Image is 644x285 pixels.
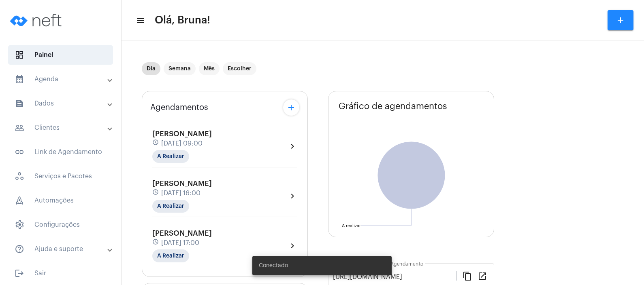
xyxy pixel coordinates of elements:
[161,140,203,147] span: [DATE] 09:00
[15,74,108,84] mat-panel-title: Agenda
[152,200,189,213] mat-chip: A Realizar
[15,244,24,254] mat-icon: sidenav icon
[15,74,24,84] mat-icon: sidenav icon
[8,167,113,186] span: Serviços e Pacotes
[152,130,212,137] span: [PERSON_NAME]
[288,241,297,251] mat-icon: chevron_right
[8,215,113,234] span: Configurações
[15,268,24,278] mat-icon: sidenav icon
[288,191,297,201] mat-icon: chevron_right
[259,262,288,270] span: Conectado
[8,191,113,210] span: Automações
[5,118,121,137] mat-expansion-panel-header: sidenav iconClientes
[5,70,121,89] mat-expansion-panel-header: sidenav iconAgenda
[616,15,625,25] mat-icon: add
[5,239,121,259] mat-expansion-panel-header: sidenav iconAjuda e suporte
[15,123,24,133] mat-icon: sidenav icon
[155,14,210,27] span: Olá, Bruna!
[8,45,113,65] span: Painel
[478,271,487,281] mat-icon: open_in_new
[152,180,212,187] span: [PERSON_NAME]
[152,189,160,198] mat-icon: schedule
[152,139,160,148] mat-icon: schedule
[15,196,24,205] span: sidenav icon
[286,103,296,112] mat-icon: add
[223,62,256,75] mat-chip: Escolher
[152,249,189,262] mat-chip: A Realizar
[15,50,24,60] span: sidenav icon
[288,141,297,151] mat-icon: chevron_right
[15,99,108,108] mat-panel-title: Dados
[5,94,121,113] mat-expansion-panel-header: sidenav iconDados
[161,239,199,247] span: [DATE] 17:00
[161,190,200,197] span: [DATE] 16:00
[152,230,212,237] span: [PERSON_NAME]
[6,4,67,36] img: logo-neft-novo-2.png
[142,62,160,75] mat-chip: Dia
[152,239,160,247] mat-icon: schedule
[15,220,24,230] span: sidenav icon
[136,16,144,25] mat-icon: sidenav icon
[15,244,108,254] mat-panel-title: Ajuda e suporte
[339,101,447,111] span: Gráfico de agendamentos
[15,171,24,181] span: sidenav icon
[152,150,189,163] mat-chip: A Realizar
[15,99,24,108] mat-icon: sidenav icon
[8,264,113,283] span: Sair
[164,62,196,75] mat-chip: Semana
[15,147,24,157] mat-icon: sidenav icon
[150,103,208,112] span: Agendamentos
[15,123,108,133] mat-panel-title: Clientes
[8,142,113,162] span: Link de Agendamento
[199,62,220,75] mat-chip: Mês
[342,224,361,228] text: A realizar
[463,271,472,281] mat-icon: content_copy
